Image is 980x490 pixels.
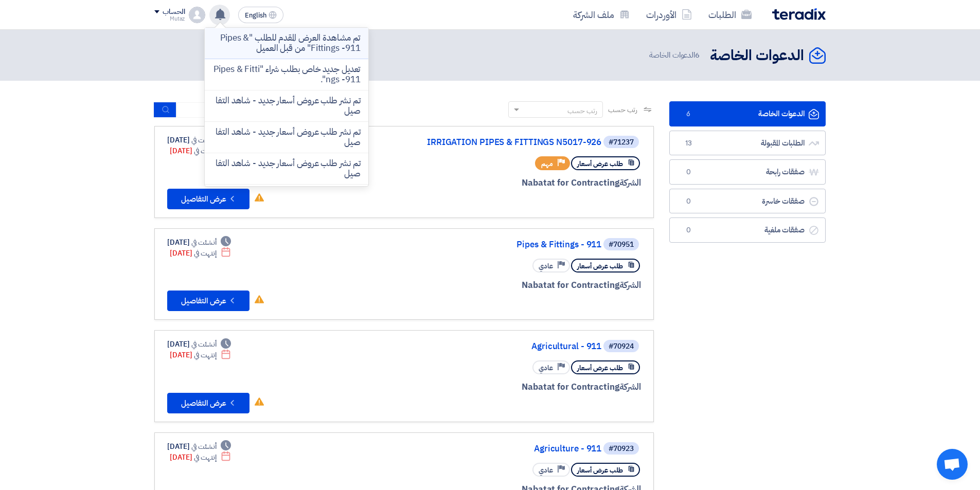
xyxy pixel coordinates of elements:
span: طلب عرض أسعار [577,465,623,475]
div: [DATE] [170,248,231,259]
div: #70924 [609,343,634,350]
a: صفقات رابحة0 [669,159,826,185]
span: 6 [695,49,700,61]
div: Nabatat for Contracting [394,176,641,190]
a: الطلبات المقبولة13 [669,131,826,156]
div: [DATE] [170,452,231,463]
span: 0 [682,167,694,177]
h2: الدعوات الخاصة [710,46,804,66]
span: عادي [539,465,553,475]
p: تعديل جديد خاص بطلب شراء "Pipes & Fittings -911". [213,64,360,85]
button: عرض التفاصيل [167,291,250,311]
div: #70923 [609,445,634,452]
div: دردشة مفتوحة [937,449,968,480]
span: 13 [682,138,694,149]
span: الشركة [619,380,642,393]
span: الشركة [619,176,642,189]
div: #70951 [609,241,634,248]
span: إنتهت في [194,350,216,360]
span: طلب عرض أسعار [577,159,623,169]
span: أنشئت في [191,441,216,452]
span: رتب حسب [608,104,637,115]
span: 0 [682,225,694,235]
span: الدعوات الخاصة [649,49,702,61]
span: إنتهت في [194,146,216,156]
a: صفقات خاسرة0 [669,189,826,214]
div: Nabatat for Contracting [394,279,641,292]
div: [DATE] [167,135,231,146]
div: الحساب [163,8,185,16]
span: إنتهت في [194,452,216,463]
div: #71237 [609,139,634,146]
div: رتب حسب [567,105,597,116]
a: Agricultural - 911 [396,342,601,351]
span: مهم [541,159,553,169]
button: English [238,7,283,23]
button: عرض التفاصيل [167,393,250,413]
a: IRRIGATION PIPES & FITTINGS N5017-926 [396,138,601,147]
a: الأوردرات [638,3,700,27]
a: الدعوات الخاصة6 [669,101,826,126]
div: [DATE] [167,237,231,248]
img: Teradix logo [772,8,826,20]
p: تم نشر طلب عروض أسعار جديد - شاهد التفاصيل [213,96,360,116]
span: أنشئت في [191,135,216,146]
div: Mutaz [154,16,185,22]
span: 6 [682,109,694,119]
span: أنشئت في [191,237,216,248]
span: الشركة [619,279,642,292]
span: عادي [539,363,553,373]
p: تم نشر طلب عروض أسعار جديد - شاهد التفاصيل [213,127,360,148]
span: عادي [539,261,553,271]
span: إنتهت في [194,248,216,259]
span: طلب عرض أسعار [577,261,623,271]
span: أنشئت في [191,339,216,350]
button: عرض التفاصيل [167,189,250,209]
a: ملف الشركة [565,3,638,27]
a: Pipes & Fittings - 911 [396,240,601,249]
span: طلب عرض أسعار [577,363,623,373]
p: تم مشاهدة العرض المقدم للطلب "Pipes & Fittings -911" من قبل العميل [213,33,360,53]
a: صفقات ملغية0 [669,217,826,243]
div: [DATE] [167,339,231,350]
img: profile_test.png [189,7,205,23]
a: Agriculture - 911 [396,444,601,453]
a: الطلبات [700,3,760,27]
div: Nabatat for Contracting [394,380,641,394]
div: [DATE] [170,350,231,360]
span: English [245,12,266,19]
div: [DATE] [170,146,231,156]
input: ابحث بعنوان أو رقم الطلب [176,102,320,118]
span: 0 [682,196,694,207]
div: [DATE] [167,441,231,452]
p: تم نشر طلب عروض أسعار جديد - شاهد التفاصيل [213,158,360,179]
